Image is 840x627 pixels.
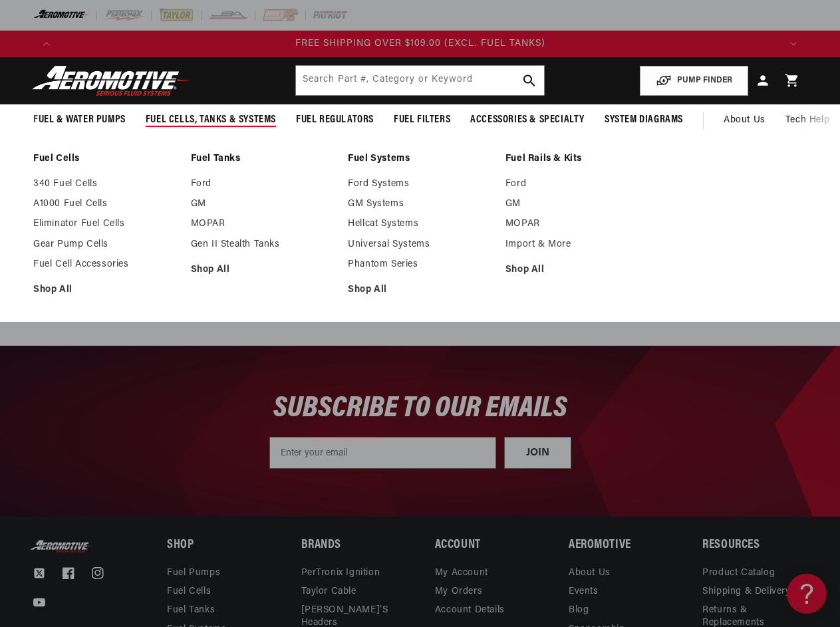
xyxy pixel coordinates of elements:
[29,540,95,553] img: Aeromotive
[348,178,492,190] a: Ford Systems
[286,104,384,136] summary: Fuel Regulators
[435,582,482,601] a: My Orders
[33,218,178,230] a: Eliminator Fuel Cells
[296,66,543,95] input: Search by Part Number, Category or Keyword
[348,153,492,165] a: Fuel Systems
[384,104,460,136] summary: Fuel Filters
[33,153,178,165] a: Fuel Cells
[167,582,211,601] a: Fuel Cells
[348,284,492,296] a: Shop All
[191,264,335,276] a: Shop All
[435,601,505,620] a: Account Details
[136,104,286,136] summary: Fuel Cells, Tanks & Systems
[191,198,335,210] a: GM
[714,104,775,136] a: About Us
[569,601,589,620] a: Blog
[505,153,650,165] a: Fuel Rails & Kits
[295,39,545,49] span: FREE SHIPPING OVER $109.00 (EXCL. FUEL TANKS)
[23,104,136,136] summary: Fuel & Water Pumps
[301,582,356,601] a: Taylor Cable
[33,113,126,127] span: Fuel & Water Pumps
[702,567,775,582] a: Product Catalog
[775,104,839,136] summary: Tech Help
[33,259,178,271] a: Fuel Cell Accessories
[146,113,276,127] span: Fuel Cells, Tanks & Systems
[702,582,790,601] a: Shipping & Delivery
[780,31,807,57] button: Translation missing: en.sections.announcements.next_announcement
[191,178,335,190] a: Ford
[460,104,595,136] summary: Accessories & Specialty
[605,113,683,127] span: System Diagrams
[29,65,195,96] img: Aeromotive
[569,567,611,582] a: About Us
[269,437,496,469] input: Enter your email
[785,113,829,128] span: Tech Help
[60,37,780,51] div: 4 of 4
[505,198,650,210] a: GM
[191,239,335,251] a: Gen II Stealth Tanks
[505,218,650,230] a: MOPAR
[505,239,650,251] a: Import & More
[435,567,488,582] a: My Account
[348,218,492,230] a: Hellcat Systems
[33,31,60,57] button: Translation missing: en.sections.announcements.previous_announcement
[273,394,567,424] span: SUBSCRIBE TO OUR EMAILS
[33,198,178,210] a: A1000 Fuel Cells
[515,66,544,95] button: search button
[470,113,585,127] span: Accessories & Specialty
[167,601,215,620] a: Fuel Tanks
[167,567,220,582] a: Fuel Pumps
[505,178,650,190] a: Ford
[191,153,335,165] a: Fuel Tanks
[348,259,492,271] a: Phantom Series
[348,239,492,251] a: Universal Systems
[301,567,380,582] a: PerTronix Ignition
[33,178,178,190] a: 340 Fuel Cells
[394,113,450,127] span: Fuel Filters
[569,582,599,601] a: Events
[296,113,374,127] span: Fuel Regulators
[348,198,492,210] a: GM Systems
[33,239,178,251] a: Gear Pump Cells
[595,104,693,136] summary: System Diagrams
[505,264,650,276] a: Shop All
[33,284,178,296] a: Shop All
[191,218,335,230] a: MOPAR
[504,437,571,469] button: JOIN
[640,66,748,96] button: PUMP FINDER
[724,115,766,125] span: About Us
[60,37,780,51] div: Announcement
